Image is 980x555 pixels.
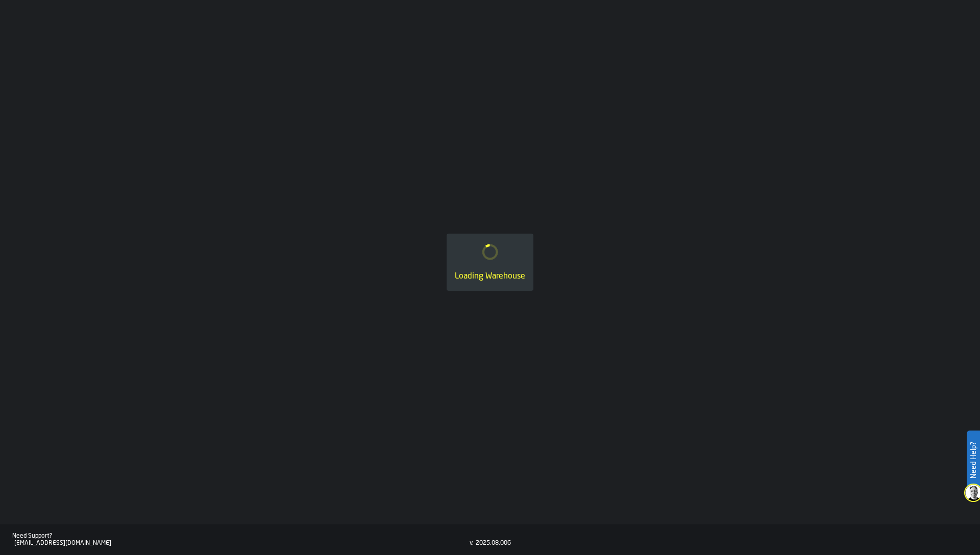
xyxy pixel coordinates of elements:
[12,533,470,540] div: Need Support?
[14,540,470,547] div: [EMAIL_ADDRESS][DOMAIN_NAME]
[12,533,470,547] a: Need Support?[EMAIL_ADDRESS][DOMAIN_NAME]
[455,270,525,283] div: Loading Warehouse
[476,540,511,547] div: 2025.08.006
[968,432,979,489] label: Need Help?
[470,540,474,547] div: v.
